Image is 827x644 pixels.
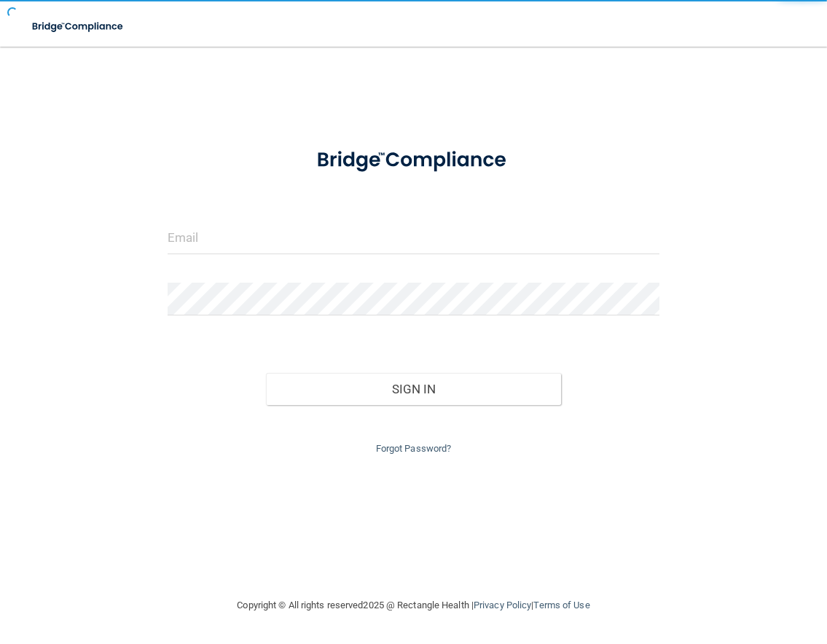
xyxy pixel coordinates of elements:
a: Forgot Password? [376,443,452,454]
div: Copyright © All rights reserved 2025 @ Rectangle Health | | [148,582,680,629]
a: Terms of Use [533,600,589,610]
img: bridge_compliance_login_screen.278c3ca4.svg [22,12,135,42]
input: Email [168,221,659,254]
button: Sign In [266,373,561,405]
img: bridge_compliance_login_screen.278c3ca4.svg [296,134,531,186]
a: Privacy Policy [474,600,531,610]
